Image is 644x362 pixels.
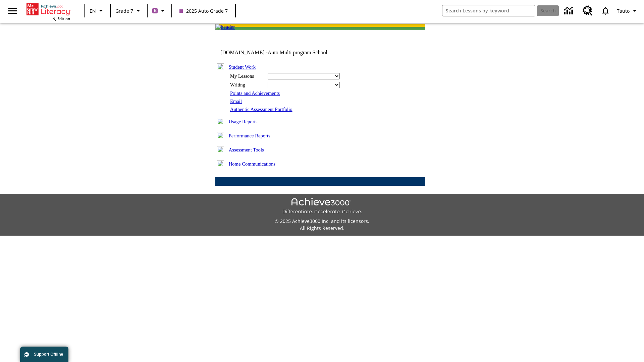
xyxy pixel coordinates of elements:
[90,7,96,14] span: EN
[113,5,145,17] button: Grade: Grade 7, Select a grade
[230,90,280,96] a: Points and Achievements
[220,50,344,56] td: [DOMAIN_NAME] -
[217,132,224,138] img: plus.gif
[282,198,362,215] img: Achieve3000 Differentiate Accelerate Achieve
[179,7,228,14] span: 2025 Auto Grade 7
[230,73,264,79] div: My Lessons
[560,2,579,20] a: Data Center
[3,1,22,21] button: Open side menu
[154,6,157,15] span: B
[229,64,256,70] a: Student Work
[229,133,270,138] a: Performance Reports
[268,50,327,55] nobr: Auto Multi program School
[20,347,68,362] button: Support Offline
[52,16,70,21] span: NJ Edition
[217,146,224,152] img: plus.gif
[229,147,264,153] a: Assessment Tools
[217,160,224,166] img: plus.gif
[26,2,70,21] div: Home
[230,107,292,112] a: Authentic Assessment Portfolio
[614,5,641,17] button: Profile/Settings
[230,82,264,88] div: Writing
[215,24,235,30] img: header
[115,7,133,14] span: Grade 7
[617,7,630,14] span: Tauto
[442,5,535,16] input: search field
[230,99,242,104] a: Email
[579,2,597,20] a: Resource Center, Will open in new tab
[150,5,169,17] button: Boost Class color is purple. Change class color
[34,352,63,357] span: Support Offline
[217,118,224,124] img: plus.gif
[217,63,224,69] img: minus.gif
[229,119,258,124] a: Usage Reports
[229,161,276,167] a: Home Communications
[87,5,108,17] button: Language: EN, Select a language
[597,2,614,19] a: Notifications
